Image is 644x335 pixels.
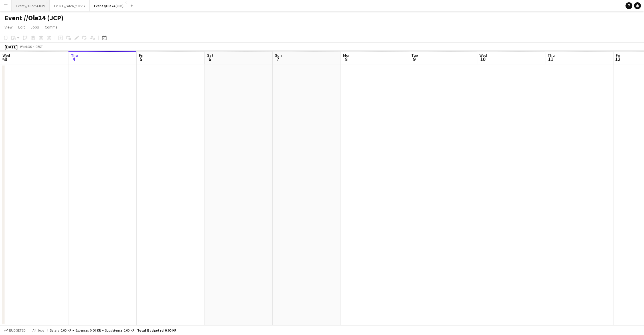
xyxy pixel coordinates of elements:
[3,53,10,58] span: Wed
[5,44,18,50] div: [DATE]
[343,53,351,58] span: Mon
[139,53,143,58] span: Fri
[31,24,39,30] span: Jobs
[45,24,58,30] span: Comms
[207,53,213,58] span: Sat
[90,0,128,11] button: Event //Ole24 (JCP)
[5,24,13,30] span: View
[2,23,15,31] a: View
[480,53,487,58] span: Wed
[275,53,282,58] span: Sun
[19,44,33,49] span: Week 36
[343,56,351,62] span: 8
[2,56,10,62] span: 3
[35,44,43,49] div: CEST
[31,328,45,332] span: All jobs
[50,328,176,332] div: Salary 0.00 KR + Expenses 0.00 KR + Subsistence 0.00 KR =
[206,56,213,62] span: 6
[3,327,27,334] button: Budgeted
[412,53,418,58] span: Tue
[42,23,60,31] a: Comms
[28,23,41,31] a: Jobs
[71,53,78,58] span: Thu
[137,328,176,332] span: Total Budgeted 0.00 KR
[274,56,282,62] span: 7
[479,56,487,62] span: 10
[12,0,50,11] button: Event // Ole25 (JCP)
[548,53,555,58] span: Thu
[411,56,418,62] span: 9
[18,24,25,30] span: Edit
[547,56,555,62] span: 11
[138,56,143,62] span: 5
[615,56,621,62] span: 12
[16,23,27,31] a: Edit
[9,328,26,332] span: Budgeted
[5,14,64,22] h1: Event //Ole24 (JCP)
[616,53,621,58] span: Fri
[70,56,78,62] span: 4
[50,0,90,11] button: EVENT // Atea // TP2B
